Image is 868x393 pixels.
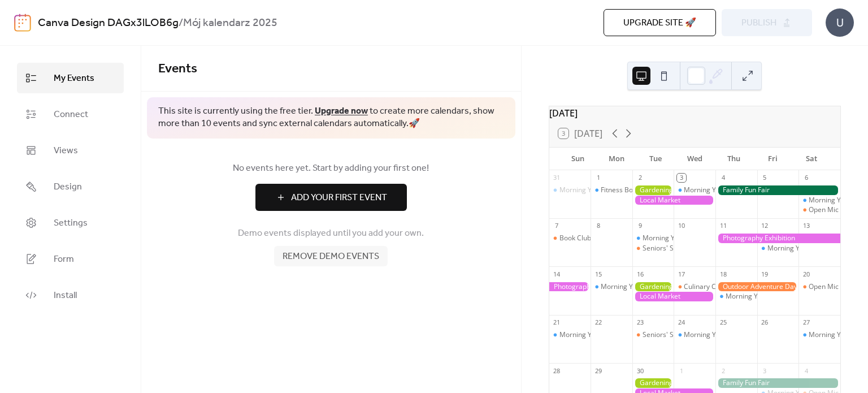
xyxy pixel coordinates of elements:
[549,185,591,195] div: Morning Yoga Bliss
[719,222,727,230] div: 11
[158,57,197,81] span: Events
[636,366,644,375] div: 30
[553,222,561,230] div: 7
[674,185,715,195] div: Morning Yoga Bliss
[798,282,840,292] div: Open Mic Night
[675,148,714,170] div: Wed
[761,270,769,278] div: 19
[719,318,727,327] div: 25
[719,366,727,375] div: 2
[17,99,124,129] a: Connect
[684,185,744,195] div: Morning Yoga Bliss
[636,270,644,278] div: 16
[158,184,504,211] a: Add Your First Event
[684,282,756,292] div: Culinary Cooking Class
[632,196,715,205] div: Local Market
[591,185,632,195] div: Fitness Bootcamp
[684,330,744,340] div: Morning Yoga Bliss
[636,148,675,170] div: Tue
[315,102,368,120] a: Upgrade now
[715,185,840,195] div: Family Fun Fair
[757,244,799,253] div: Morning Yoga Bliss
[726,292,786,301] div: Morning Yoga Bliss
[553,270,561,278] div: 14
[753,148,792,170] div: Fri
[636,222,644,230] div: 9
[643,244,702,253] div: Seniors' Social Tea
[677,270,685,278] div: 17
[632,292,715,301] div: Local Market
[54,217,88,230] span: Settings
[632,330,674,340] div: Seniors' Social Tea
[594,174,602,182] div: 1
[719,174,727,182] div: 4
[677,318,685,327] div: 24
[715,292,757,301] div: Morning Yoga Bliss
[767,244,828,253] div: Morning Yoga Bliss
[594,366,602,375] div: 29
[553,174,561,182] div: 31
[38,12,179,34] a: Canva Design DAGx3lLOB6g
[761,174,769,182] div: 5
[715,234,840,243] div: Photography Exhibition
[714,148,753,170] div: Thu
[643,234,703,243] div: Morning Yoga Bliss
[677,222,685,230] div: 10
[54,144,78,158] span: Views
[559,185,620,195] div: Morning Yoga Bliss
[559,234,624,243] div: Book Club Gathering
[632,185,674,195] div: Gardening Workshop
[17,208,124,238] a: Settings
[158,105,504,131] span: This site is currently using the free tier. to create more calendars, show more than 10 events an...
[274,246,388,266] button: Remove demo events
[179,12,183,34] b: /
[54,108,88,122] span: Connect
[636,174,644,182] div: 2
[558,148,597,170] div: Sun
[17,244,124,274] a: Form
[802,270,810,278] div: 20
[677,366,685,375] div: 1
[549,282,591,292] div: Photography Exhibition
[54,72,94,85] span: My Events
[553,318,561,327] div: 21
[802,174,810,182] div: 6
[601,282,661,292] div: Morning Yoga Bliss
[677,174,685,182] div: 3
[809,205,857,215] div: Open Mic Night
[158,162,504,175] span: No events here yet. Start by adding your first one!
[674,330,715,340] div: Morning Yoga Bliss
[798,196,840,205] div: Morning Yoga Bliss
[674,282,715,292] div: Culinary Cooking Class
[549,106,840,120] div: [DATE]
[594,270,602,278] div: 15
[14,14,31,32] img: logo
[549,234,591,243] div: Book Club Gathering
[632,378,674,388] div: Gardening Workshop
[601,185,657,195] div: Fitness Bootcamp
[238,227,424,240] span: Demo events displayed until you add your own.
[802,222,810,230] div: 13
[283,250,379,264] span: Remove demo events
[17,135,124,166] a: Views
[183,12,277,34] b: Mój kalendarz 2025
[291,191,387,205] span: Add Your First Event
[719,270,727,278] div: 18
[826,8,854,37] div: U
[17,280,124,310] a: Install
[559,330,620,340] div: Morning Yoga Bliss
[54,180,82,194] span: Design
[761,366,769,375] div: 3
[591,282,632,292] div: Morning Yoga Bliss
[623,16,696,30] span: Upgrade site 🚀
[632,244,674,253] div: Seniors' Social Tea
[17,63,124,93] a: My Events
[549,330,591,340] div: Morning Yoga Bliss
[792,148,831,170] div: Sat
[632,282,674,292] div: Gardening Workshop
[809,282,857,292] div: Open Mic Night
[54,253,74,266] span: Form
[798,330,840,340] div: Morning Yoga Bliss
[802,318,810,327] div: 27
[761,222,769,230] div: 12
